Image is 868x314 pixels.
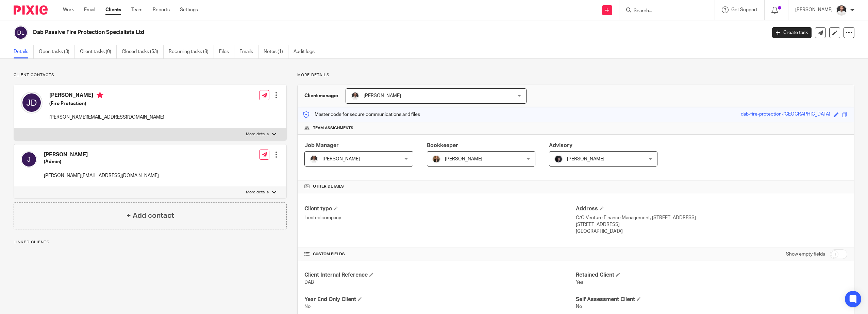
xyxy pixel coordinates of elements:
span: No [304,304,311,309]
p: Linked clients [14,240,287,245]
span: [PERSON_NAME] [322,157,360,161]
h2: Dab Passive Fire Protection Specialists Ltd [33,29,616,36]
p: [PERSON_NAME][EMAIL_ADDRESS][DOMAIN_NAME] [44,172,159,179]
span: [PERSON_NAME] [445,157,482,161]
a: Reports [153,6,170,13]
p: [STREET_ADDRESS] [576,221,847,228]
span: [PERSON_NAME] [364,93,401,98]
img: dom%20slack.jpg [310,155,318,163]
a: Team [131,6,143,13]
span: Yes [576,280,583,285]
span: Other details [313,184,344,189]
a: Recurring tasks (8) [169,45,214,58]
h3: Client manager [304,92,339,99]
i: Primary [97,92,103,99]
p: Master code for secure communications and files [303,111,420,118]
h4: Self Assessment Client [576,296,847,303]
span: Team assignments [313,125,353,131]
a: Notes (1) [264,45,288,58]
p: [PERSON_NAME] [795,6,833,13]
img: dom%20slack.jpg [836,5,847,16]
span: No [576,304,582,309]
a: Audit logs [294,45,320,58]
h4: CUSTOM FIELDS [304,251,576,257]
a: Clients [105,6,121,13]
a: Details [14,45,34,58]
span: Job Manager [304,143,339,148]
a: Create task [772,27,812,38]
img: svg%3E [21,151,37,168]
a: Open tasks (3) [39,45,75,58]
span: Advisory [549,143,572,148]
p: Client contacts [14,72,287,78]
p: More details [246,190,269,195]
div: dab-fire-protection-[GEOGRAPHIC_DATA] [741,111,830,119]
a: Files [219,45,234,58]
img: Pixie [14,5,48,15]
img: WhatsApp%20Image%202025-04-23%20at%2010.20.30_16e186ec.jpg [432,155,440,163]
p: Limited company [304,214,576,221]
input: Search [633,8,694,14]
h4: + Add contact [127,210,174,221]
a: Email [84,6,95,13]
h4: Client Internal Reference [304,272,576,279]
p: More details [297,72,854,78]
h5: (Admin) [44,158,159,165]
p: [GEOGRAPHIC_DATA] [576,228,847,235]
img: svg%3E [14,25,28,40]
img: svg%3E [21,92,43,114]
h4: Year End Only Client [304,296,576,303]
span: [PERSON_NAME] [567,157,604,161]
h4: Address [576,205,847,212]
span: DAB [304,280,314,285]
p: [PERSON_NAME][EMAIL_ADDRESS][DOMAIN_NAME] [49,114,164,121]
p: More details [246,132,269,137]
img: dom%20slack.jpg [351,92,359,100]
a: Settings [180,6,198,13]
h4: [PERSON_NAME] [44,151,159,158]
a: Emails [239,45,258,58]
a: Work [63,6,74,13]
a: Client tasks (0) [80,45,117,58]
a: Closed tasks (53) [122,45,164,58]
span: Bookkeeper [427,143,458,148]
span: Get Support [731,7,757,12]
label: Show empty fields [786,251,825,258]
h5: (Fire Protection) [49,100,164,107]
img: 455A2509.jpg [554,155,563,163]
h4: Retained Client [576,272,847,279]
h4: [PERSON_NAME] [49,92,164,100]
h4: Client type [304,205,576,212]
p: C/O Venture Finance Management, [STREET_ADDRESS] [576,214,847,221]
